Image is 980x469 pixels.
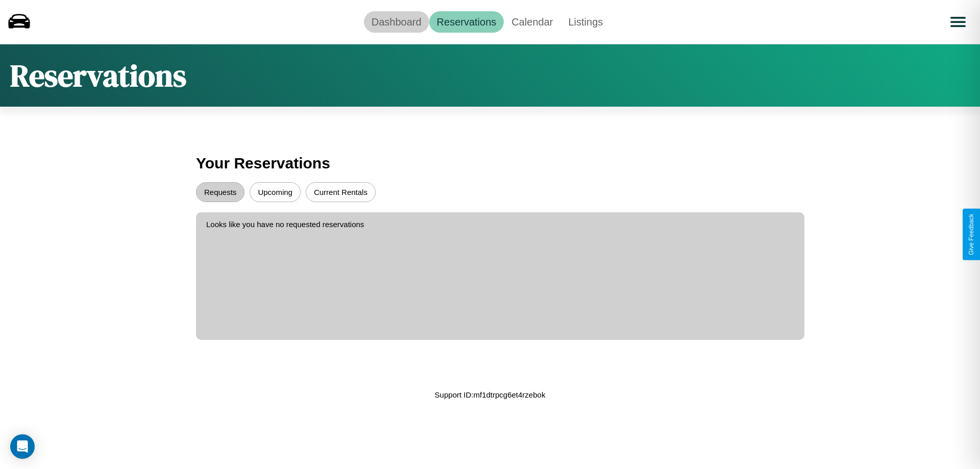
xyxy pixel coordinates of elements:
[364,11,429,33] a: Dashboard
[10,55,186,96] h1: Reservations
[968,214,975,255] div: Give Feedback
[10,434,35,459] div: Open Intercom Messenger
[944,8,972,36] button: Open menu
[250,182,301,202] button: Upcoming
[196,182,244,202] button: Requests
[429,11,504,33] a: Reservations
[560,11,610,33] a: Listings
[435,388,546,402] p: Support ID: mf1dtrpcg6et4rzebok
[206,217,794,231] p: Looks like you have no requested reservations
[196,150,784,177] h3: Your Reservations
[504,11,560,33] a: Calendar
[306,182,376,202] button: Current Rentals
